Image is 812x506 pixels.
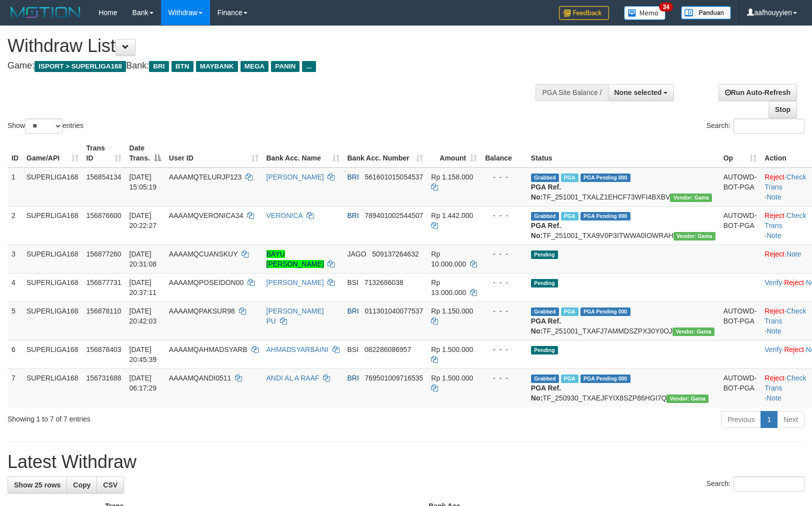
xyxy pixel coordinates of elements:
[427,139,481,167] th: Amount: activate to sort column ascending
[559,6,609,20] img: Feedback.jpg
[527,206,719,244] td: TF_251001_TXA9V0P3ITWWA0IOWRAH
[666,394,708,403] span: Vendor URL: https://trx31.1velocity.biz
[614,88,662,96] span: None selected
[485,277,523,287] div: - - -
[7,36,531,56] h1: Withdraw List
[14,481,60,489] span: Show 25 rows
[165,139,262,167] th: User ID: activate to sort column ascending
[169,211,243,219] span: AAAAMQVERONICA34
[527,301,719,340] td: TF_251001_TXAFJ7AMMDSZPX30Y0OJ
[169,374,231,382] span: AAAAMQANDI0511
[266,173,324,181] a: [PERSON_NAME]
[764,173,806,191] a: Check Trans
[82,139,125,167] th: Trans ID: activate to sort column ascending
[659,2,672,11] span: 34
[485,210,523,220] div: - - -
[86,250,121,258] span: 156877260
[670,193,712,202] span: Vendor URL: https://trx31.1velocity.biz
[7,273,22,301] td: 4
[365,374,423,382] span: Copy 769501009716535 to clipboard
[129,374,157,392] span: [DATE] 06:17:29
[531,317,561,335] b: PGA Ref. No:
[766,394,781,402] a: Note
[169,173,242,181] span: AAAAMQTELURJP123
[86,278,121,286] span: 156877731
[527,167,719,206] td: TF_251001_TXALZ1EHCF73WFI4BXBV
[364,345,411,353] span: Copy 082286086957 to clipboard
[266,250,324,268] a: BAYU [PERSON_NAME]
[721,411,761,428] a: Previous
[431,307,473,315] span: Rp 1.150.000
[766,193,781,201] a: Note
[764,374,784,382] a: Reject
[764,173,784,181] a: Reject
[169,250,237,258] span: AAAAMQCUANSKUY
[527,139,719,167] th: Status
[266,345,328,353] a: AHMADSYARBAINI
[372,250,418,258] span: Copy 509137264632 to clipboard
[22,244,82,273] td: SUPERLIGA168
[764,374,806,392] a: Check Trans
[531,279,558,287] span: Pending
[7,5,83,20] img: MOTION_logo.png
[531,346,558,354] span: Pending
[431,173,473,181] span: Rp 1.158.000
[719,368,761,407] td: AUTOWD-BOT-PGA
[365,173,423,181] span: Copy 561601015054537 to clipboard
[86,374,121,382] span: 156731688
[580,307,630,316] span: PGA Pending
[365,211,423,219] span: Copy 789401002544507 to clipboard
[7,368,22,407] td: 7
[196,61,238,72] span: MAYBANK
[786,250,801,258] a: Note
[103,481,117,489] span: CSV
[531,183,561,201] b: PGA Ref. No:
[764,345,782,353] a: Verify
[764,278,782,286] a: Verify
[485,172,523,182] div: - - -
[7,452,804,472] h1: Latest Withdraw
[431,345,473,353] span: Rp 1.500.000
[86,307,121,315] span: 156878110
[22,368,82,407] td: SUPERLIGA168
[7,301,22,340] td: 5
[266,374,319,382] a: ANDI AL A RAAF
[561,173,578,182] span: Marked by aafsengchandara
[302,61,315,72] span: ...
[129,307,157,325] span: [DATE] 20:42:03
[481,139,527,167] th: Balance
[364,278,403,286] span: Copy 7132686038 to clipboard
[125,139,165,167] th: Date Trans.: activate to sort column descending
[531,173,559,182] span: Grabbed
[561,212,578,220] span: Marked by aafsengchandara
[431,374,473,382] span: Rp 1.500.000
[22,206,82,244] td: SUPERLIGA168
[343,139,427,167] th: Bank Acc. Number: activate to sort column ascending
[535,84,607,101] div: PGA Site Balance /
[764,307,784,315] a: Reject
[764,211,784,219] a: Reject
[96,476,124,493] a: CSV
[266,278,324,286] a: [PERSON_NAME]
[240,61,269,72] span: MEGA
[485,306,523,316] div: - - -
[768,101,797,118] a: Stop
[719,139,761,167] th: Op: activate to sort column ascending
[86,345,121,353] span: 156878403
[531,212,559,220] span: Grabbed
[34,61,126,72] span: ISPORT > SUPERLIGA168
[733,476,804,491] input: Search:
[485,373,523,383] div: - - -
[766,327,781,335] a: Note
[718,84,797,101] a: Run Auto-Refresh
[347,211,359,219] span: BRI
[531,250,558,259] span: Pending
[347,250,366,258] span: JAGO
[580,374,630,383] span: PGA Pending
[129,278,157,296] span: [DATE] 20:37:11
[22,301,82,340] td: SUPERLIGA168
[706,118,804,133] label: Search:
[22,273,82,301] td: SUPERLIGA168
[365,307,423,315] span: Copy 011301040077537 to clipboard
[66,476,97,493] a: Copy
